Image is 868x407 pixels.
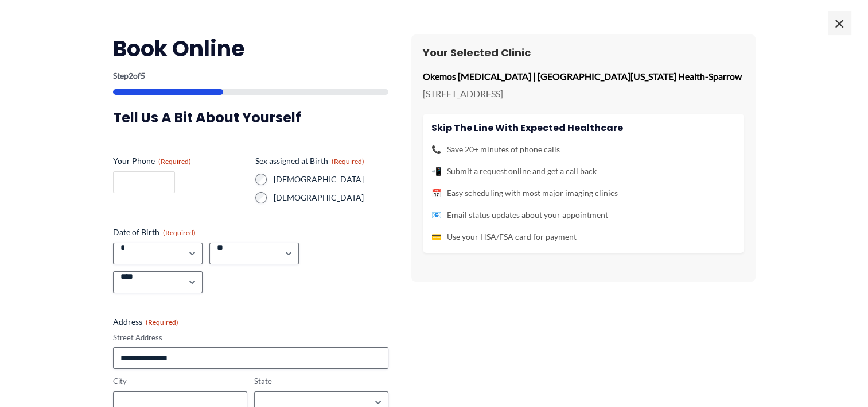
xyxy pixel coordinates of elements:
[423,46,744,59] h3: Your Selected Clinic
[255,155,364,167] legend: Sex assigned at Birth
[254,376,388,387] label: State
[274,192,388,203] label: [DEMOGRAPHIC_DATA]
[113,34,388,63] h2: Book Online
[274,174,388,185] label: [DEMOGRAPHIC_DATA]
[431,164,441,179] span: 📲
[431,122,735,133] h4: Skip the line with Expected Healthcare
[113,155,246,167] label: Your Phone
[423,68,744,85] p: Okemos [MEDICAL_DATA] | [GEOGRAPHIC_DATA][US_STATE] Health-Sparrow
[431,186,735,201] li: Easy scheduling with most major imaging clinics
[141,71,145,80] span: 5
[828,11,851,34] span: ×
[431,142,441,157] span: 📞
[113,109,388,126] h3: Tell us a bit about yourself
[113,72,388,80] p: Step of
[431,186,441,201] span: 📅
[146,318,178,327] span: (Required)
[431,229,735,244] li: Use your HSA/FSA card for payment
[431,208,735,222] li: Email status updates about your appointment
[113,332,388,343] label: Street Address
[431,164,735,179] li: Submit a request online and get a call back
[158,157,191,166] span: (Required)
[431,208,441,222] span: 📧
[332,157,364,166] span: (Required)
[431,229,441,244] span: 💳
[113,226,196,238] legend: Date of Birth
[423,85,744,102] p: [STREET_ADDRESS]
[163,228,196,237] span: (Required)
[431,142,735,157] li: Save 20+ minutes of phone calls
[129,71,133,80] span: 2
[113,376,247,387] label: City
[113,316,178,328] legend: Address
